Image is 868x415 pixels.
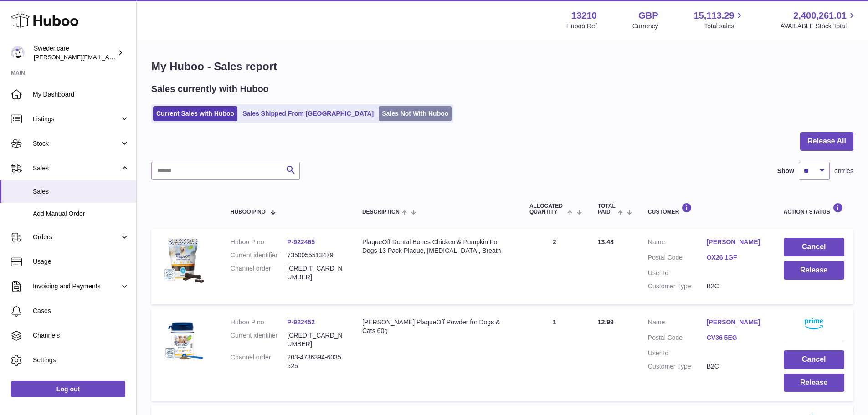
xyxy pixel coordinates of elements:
span: 12.99 [598,318,614,326]
span: 2,400,261.01 [793,10,847,22]
span: ALLOCATED Quantity [529,203,565,215]
span: Sales [33,164,120,173]
button: Cancel [784,238,844,256]
span: Huboo P no [231,209,266,215]
div: PlaqueOff Dental Bones Chicken & Pumpkin For Dogs 13 Pack Plaque, [MEDICAL_DATA], Breath [362,238,511,255]
div: Customer [648,203,765,215]
div: Swedencare [34,44,116,61]
button: Release All [800,132,853,151]
div: Action / Status [784,203,844,215]
span: Cases [33,307,129,315]
a: Sales Shipped From [GEOGRAPHIC_DATA] [239,106,377,121]
dt: Huboo P no [231,318,288,327]
dt: Huboo P no [231,238,288,246]
span: Listings [33,115,120,123]
a: Sales Not With Huboo [379,106,452,121]
span: Description [362,209,400,215]
button: Cancel [784,350,844,369]
a: 2,400,261.01 AVAILABLE Stock Total [780,10,857,31]
a: OX26 1GF [707,253,765,262]
img: primelogo.png [805,318,823,329]
span: Usage [33,257,129,266]
span: 13.48 [598,238,614,246]
dt: Name [648,318,707,329]
dt: User Id [648,269,707,277]
span: Stock [33,139,120,148]
span: Sales [33,187,129,196]
dt: Postal Code [648,333,707,344]
strong: GBP [638,10,658,22]
a: CV36 5EG [707,333,765,342]
span: Total sales [704,22,745,31]
dt: Name [648,238,707,249]
td: 1 [520,309,589,401]
button: Release [784,261,844,280]
dt: User Id [648,349,707,358]
dd: 203-4736394-6035525 [287,353,344,370]
span: Invoicing and Payments [33,282,120,291]
a: [PERSON_NAME] [707,238,765,246]
img: $_57.JPG [160,318,206,364]
dd: B2C [707,362,765,371]
dt: Current identifier [231,331,288,348]
span: My Dashboard [33,90,129,99]
a: 15,113.29 Total sales [693,10,745,31]
strong: 13210 [571,10,597,22]
dt: Channel order [231,264,288,282]
dd: 7350055513479 [287,251,344,260]
td: 2 [520,229,589,304]
dt: Customer Type [648,362,707,371]
h1: My Huboo - Sales report [151,59,853,74]
dd: [CREDIT_CARD_NUMBER] [287,264,344,282]
span: [PERSON_NAME][EMAIL_ADDRESS][DOMAIN_NAME] [34,53,183,61]
img: rebecca.fall@swedencare.co.uk [11,46,25,60]
dt: Postal Code [648,253,707,264]
dt: Current identifier [231,251,288,260]
a: P-922465 [287,238,315,246]
img: $_57.JPG [160,238,206,283]
button: Release [784,374,844,392]
label: Show [777,167,794,175]
span: Orders [33,233,120,241]
dd: [CREDIT_CARD_NUMBER] [287,331,344,348]
a: Current Sales with Huboo [153,106,237,121]
span: Add Manual Order [33,210,129,218]
a: Log out [11,381,125,397]
dt: Customer Type [648,282,707,291]
span: entries [834,167,853,175]
span: Total paid [598,203,616,215]
dt: Channel order [231,353,288,370]
h2: Sales currently with Huboo [151,83,269,95]
span: Channels [33,331,129,340]
span: 15,113.29 [693,10,734,22]
span: Settings [33,356,129,364]
div: Huboo Ref [566,22,597,31]
div: [PERSON_NAME] PlaqueOff Powder for Dogs & Cats 60g [362,318,511,335]
a: P-922452 [287,318,315,326]
span: AVAILABLE Stock Total [780,22,857,31]
a: [PERSON_NAME] [707,318,765,327]
div: Currency [632,22,658,31]
dd: B2C [707,282,765,291]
